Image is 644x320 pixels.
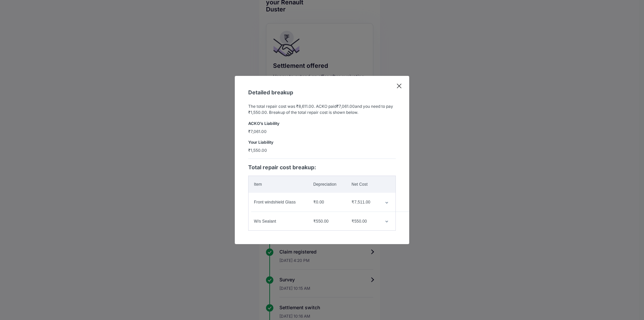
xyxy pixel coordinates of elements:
[254,199,303,205] div: Front windshield Glass
[248,121,396,126] h6: ACKO’s Liability
[248,140,396,145] h6: Your Liability
[248,176,396,231] table: customized table
[254,181,303,187] div: Item
[254,218,303,224] div: W/s Sealant
[313,181,341,187] div: Depreciation
[313,218,341,224] div: ₹550.00
[248,103,396,116] h6: The total repair cost was ₹8,611.00 . ACKO paid ₹7,061.00 and you need to pay ₹1,550.00 . Breakup...
[248,147,396,153] span: ₹1,550.00
[352,218,374,224] div: ₹550.00
[313,199,341,205] div: ₹0.00
[352,181,374,187] div: Net Cost
[248,164,396,170] h5: Total repair cost breakup:
[248,129,396,134] span: ₹7,061.00
[248,89,396,95] div: Detailed breakup
[352,199,374,205] div: ₹7,511.00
